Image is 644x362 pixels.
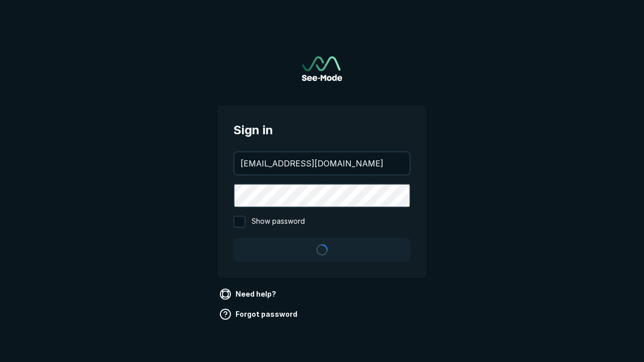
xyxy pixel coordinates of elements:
img: See-Mode Logo [302,56,342,81]
input: your@email.com [234,152,410,174]
a: Need help? [217,286,280,302]
a: Go to sign in [302,56,342,81]
span: Sign in [233,121,411,139]
a: Forgot password [217,306,301,322]
span: Show password [252,216,305,228]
